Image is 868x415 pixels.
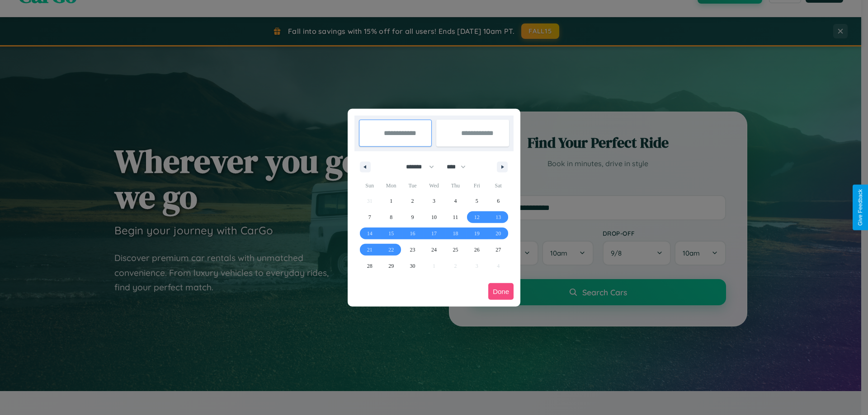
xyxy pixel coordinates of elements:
span: 1 [390,193,392,209]
span: 30 [410,258,415,274]
span: 24 [431,242,437,258]
button: 22 [380,242,401,258]
span: 9 [411,209,414,225]
button: 28 [359,258,380,274]
div: Give Feedback [857,189,863,226]
button: 6 [488,193,509,209]
span: 25 [453,242,458,258]
span: 4 [454,193,457,209]
span: Thu [445,178,466,193]
span: 10 [431,209,437,225]
span: Fri [466,178,487,193]
button: 25 [445,242,466,258]
span: 21 [367,242,373,258]
span: 17 [431,225,437,242]
span: 27 [495,242,501,258]
button: 23 [402,242,423,258]
span: 23 [410,242,415,258]
button: 17 [423,225,444,242]
span: 15 [388,225,394,242]
button: 29 [380,258,401,274]
button: 4 [445,193,466,209]
span: Tue [402,178,423,193]
span: 13 [495,209,501,225]
button: 10 [423,209,444,225]
span: 22 [388,242,394,258]
span: 7 [368,209,371,225]
button: 11 [445,209,466,225]
button: 26 [466,242,487,258]
button: 3 [423,193,444,209]
button: 7 [359,209,380,225]
button: 2 [402,193,423,209]
span: Mon [380,178,401,193]
button: 20 [488,225,509,242]
span: 28 [367,258,373,274]
span: 26 [474,242,480,258]
button: 5 [466,193,487,209]
span: 16 [410,225,415,242]
button: 12 [466,209,487,225]
span: 11 [453,209,458,225]
button: 19 [466,225,487,242]
button: 27 [488,242,509,258]
button: 8 [380,209,401,225]
button: 13 [488,209,509,225]
span: 6 [497,193,500,209]
button: 14 [359,225,380,242]
span: 8 [390,209,392,225]
span: Wed [423,178,444,193]
button: 9 [402,209,423,225]
button: 30 [402,258,423,274]
span: 20 [495,225,501,242]
button: 21 [359,242,380,258]
button: 15 [380,225,401,242]
span: 12 [474,209,480,225]
button: Done [488,283,514,300]
button: 16 [402,225,423,242]
button: 24 [423,242,444,258]
span: 3 [433,193,435,209]
span: 29 [388,258,394,274]
button: 18 [445,225,466,242]
span: 18 [453,225,458,242]
span: 2 [411,193,414,209]
span: 19 [474,225,480,242]
span: Sun [359,178,380,193]
span: 5 [476,193,478,209]
span: 14 [367,225,373,242]
button: 1 [380,193,401,209]
span: Sat [488,178,509,193]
